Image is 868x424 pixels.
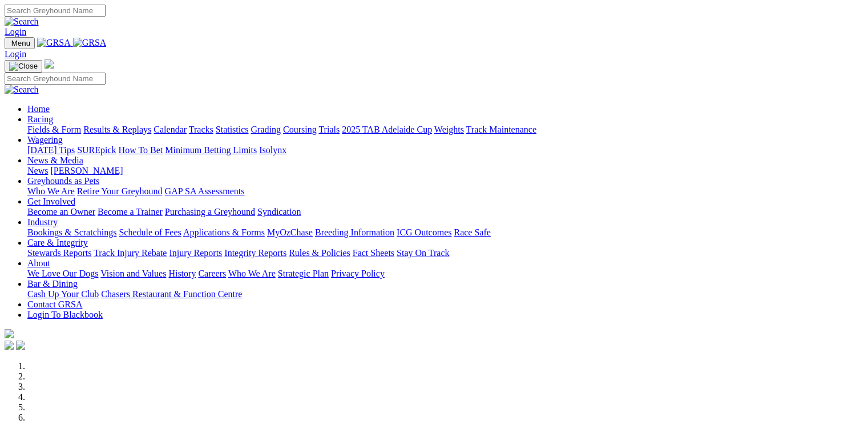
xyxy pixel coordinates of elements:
[289,248,350,258] a: Rules & Policies
[198,269,226,278] a: Careers
[27,186,863,197] div: Greyhounds as Pets
[9,62,38,71] img: Close
[83,125,151,134] a: Results & Replays
[27,125,863,135] div: Racing
[27,104,50,114] a: Home
[27,114,53,124] a: Racing
[466,125,536,134] a: Track Maintenance
[98,207,163,217] a: Become a Trainer
[259,145,286,155] a: Isolynx
[27,299,82,309] a: Contact GRSA
[119,145,163,155] a: How To Bet
[5,37,35,49] button: Toggle navigation
[283,125,317,134] a: Coursing
[37,38,71,48] img: GRSA
[27,186,75,196] a: Who We Are
[119,227,181,237] a: Schedule of Fees
[189,125,213,134] a: Tracks
[154,125,187,134] a: Calendar
[50,166,123,175] a: [PERSON_NAME]
[27,289,863,299] div: Bar & Dining
[165,186,245,196] a: GAP SA Assessments
[77,145,116,155] a: SUREpick
[27,269,98,278] a: We Love Our Dogs
[27,258,50,268] a: About
[100,269,166,278] a: Vision and Values
[27,269,863,279] div: About
[434,125,464,134] a: Weights
[5,341,14,350] img: facebook.svg
[11,39,30,47] span: Menu
[27,248,91,258] a: Stewards Reports
[27,197,75,206] a: Get Involved
[5,49,26,59] a: Login
[27,279,78,289] a: Bar & Dining
[278,269,329,278] a: Strategic Plan
[5,73,106,85] input: Search
[397,248,449,258] a: Stay On Track
[27,176,99,186] a: Greyhounds as Pets
[353,248,394,258] a: Fact Sheets
[5,85,39,95] img: Search
[5,27,26,37] a: Login
[27,248,863,258] div: Care & Integrity
[94,248,167,258] a: Track Injury Rebate
[5,5,106,17] input: Search
[27,145,75,155] a: [DATE] Tips
[165,207,255,217] a: Purchasing a Greyhound
[318,125,340,134] a: Trials
[183,227,265,237] a: Applications & Forms
[251,125,281,134] a: Grading
[168,269,196,278] a: History
[257,207,301,217] a: Syndication
[27,238,88,247] a: Care & Integrity
[27,227,863,238] div: Industry
[397,227,451,237] a: ICG Outcomes
[165,145,257,155] a: Minimum Betting Limits
[331,269,385,278] a: Privacy Policy
[27,217,58,227] a: Industry
[27,289,99,299] a: Cash Up Your Club
[16,341,25,350] img: twitter.svg
[228,269,276,278] a: Who We Are
[27,145,863,155] div: Wagering
[27,166,48,175] a: News
[267,227,313,237] a: MyOzChase
[454,227,490,237] a: Race Safe
[27,207,95,217] a: Become an Owner
[77,186,163,196] a: Retire Your Greyhound
[5,60,42,73] button: Toggle navigation
[169,248,222,258] a: Injury Reports
[5,17,39,27] img: Search
[45,59,54,69] img: logo-grsa-white.png
[73,38,107,48] img: GRSA
[342,125,432,134] a: 2025 TAB Adelaide Cup
[315,227,394,237] a: Breeding Information
[216,125,249,134] a: Statistics
[27,155,83,165] a: News & Media
[27,207,863,217] div: Get Involved
[27,166,863,176] div: News & Media
[27,125,81,134] a: Fields & Form
[27,227,116,237] a: Bookings & Scratchings
[224,248,286,258] a: Integrity Reports
[5,329,14,338] img: logo-grsa-white.png
[27,135,63,145] a: Wagering
[27,310,103,319] a: Login To Blackbook
[101,289,242,299] a: Chasers Restaurant & Function Centre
